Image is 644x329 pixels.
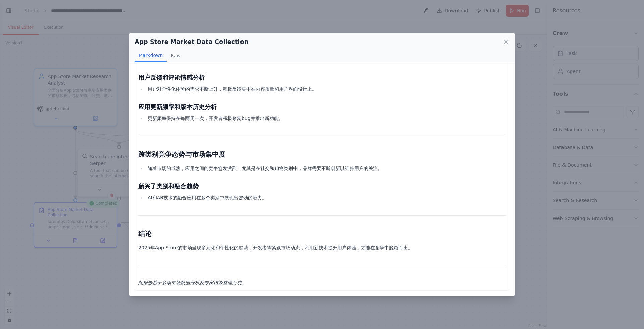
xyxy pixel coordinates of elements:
button: Raw [167,49,184,62]
li: AI和AR技术的融合应用在多个类别中展现出强劲的潜力。 [146,194,506,202]
h2: 结论 [138,229,506,238]
h3: 新兴子类别和融合趋势 [138,182,506,191]
button: Markdown [135,49,167,62]
h2: App Store Market Data Collection [135,37,249,47]
h2: 跨类别竞争态势与市场集中度 [138,150,506,159]
h3: 应用更新频率和版本历史分析 [138,102,506,112]
li: 用户对个性化体验的需求不断上升，积极反馈集中在内容质量和用户界面设计上。 [146,85,506,93]
li: 更新频率保持在每两周一次，开发者积极修复bug并推出新功能。 [146,114,506,122]
li: 随着市场的成熟，应用之间的竞争愈发激烈，尤其是在社交和购物类别中，品牌需要不断创新以维持用户的关注。 [146,164,506,172]
p: 2025年App Store的市场呈现多元化和个性化的趋势，开发者需紧跟市场动态，利用新技术提升用户体验，才能在竞争中脱颖而出。 [138,244,506,252]
h3: 用户反馈和评论情感分析 [138,73,506,82]
em: 此报告基于多项市场数据分析及专家访谈整理而成。 [138,280,246,285]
